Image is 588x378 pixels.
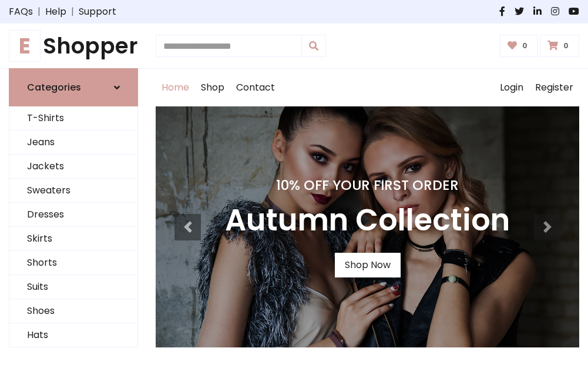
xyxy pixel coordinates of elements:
[9,33,138,59] a: EShopper
[9,30,41,62] span: E
[33,5,45,19] span: |
[529,69,579,106] a: Register
[9,275,137,299] a: Suits
[9,203,137,227] a: Dresses
[9,179,137,203] a: Sweaters
[66,5,79,19] span: |
[494,69,529,106] a: Login
[335,253,401,277] a: Shop Now
[560,41,572,51] span: 0
[519,41,530,51] span: 0
[9,68,138,106] a: Categories
[9,323,137,347] a: Hats
[79,5,116,19] a: Support
[225,177,510,193] h4: 10% Off Your First Order
[9,5,33,19] a: FAQs
[9,299,137,323] a: Shoes
[500,35,538,57] a: 0
[9,155,137,179] a: Jackets
[9,106,137,131] a: T-Shirts
[156,69,195,106] a: Home
[225,203,510,239] h3: Autumn Collection
[9,131,137,155] a: Jeans
[195,69,230,106] a: Shop
[45,5,66,19] a: Help
[9,227,137,251] a: Skirts
[27,82,81,93] h6: Categories
[540,35,579,57] a: 0
[9,33,138,59] h1: Shopper
[9,251,137,275] a: Shorts
[230,69,281,106] a: Contact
